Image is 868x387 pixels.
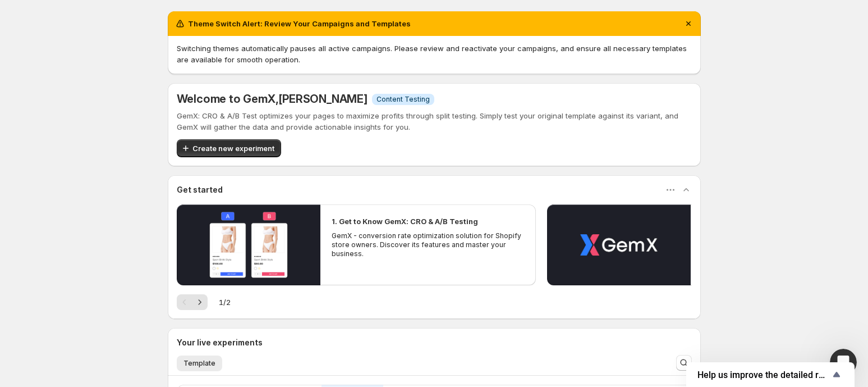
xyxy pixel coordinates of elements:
button: Dismiss notification [681,16,696,31]
img: Profile image for Antony [22,18,45,40]
span: Content Testing [376,95,430,104]
div: Recent messageProfile image for Antonyi dont see how to duplicate my home page built in the nativ... [11,132,213,191]
button: Play video [177,204,320,285]
p: GemX: CRO & A/B Test optimizes your pages to maximize profits through split testing. Simply test ... [177,110,692,133]
button: Create new experiment [177,139,281,157]
button: Show survey - Help us improve the detailed report for A/B campaigns [697,368,843,381]
span: Template [183,359,215,368]
p: GemX - conversion rate optimization solution for Shopify store owners. Discover its features and ... [332,231,525,258]
nav: Pagination [177,294,208,310]
div: Recent message [23,142,201,153]
img: Profile image for Antony [23,158,45,181]
button: Next [192,294,208,310]
h5: Welcome to GemX [177,92,368,106]
span: Help us improve the detailed report for A/B campaigns [697,370,830,380]
div: • 2h ago [117,170,149,181]
span: , [PERSON_NAME] [275,92,368,106]
span: Create new experiment [192,143,274,154]
span: 1 / 2 [219,297,231,308]
span: i dont see how to duplicate my home page built in the native shopify theme editor to make a varia... [50,159,477,168]
h3: Get started [177,184,223,195]
span: Home [43,312,68,320]
span: Messages [149,312,188,320]
button: Play video [547,204,691,285]
iframe: Intercom live chat [830,349,857,376]
button: Search and filter results [676,355,692,371]
h3: Your live experiments [177,337,263,348]
div: Profile image for Antonyi dont see how to duplicate my home page built in the native shopify them... [12,149,213,190]
span: Switching themes automatically pauses all active campaigns. Please review and reactivate your cam... [177,44,687,64]
div: [PERSON_NAME] [50,170,115,181]
h2: Theme Switch Alert: Review Your Campaigns and Templates [188,18,411,29]
div: Close [193,18,213,38]
p: How can we help? [22,99,202,118]
h2: 1. Get to Know GemX: CRO & A/B Testing [332,216,478,227]
button: Messages [112,284,224,329]
p: Hi [PERSON_NAME] [22,80,202,99]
